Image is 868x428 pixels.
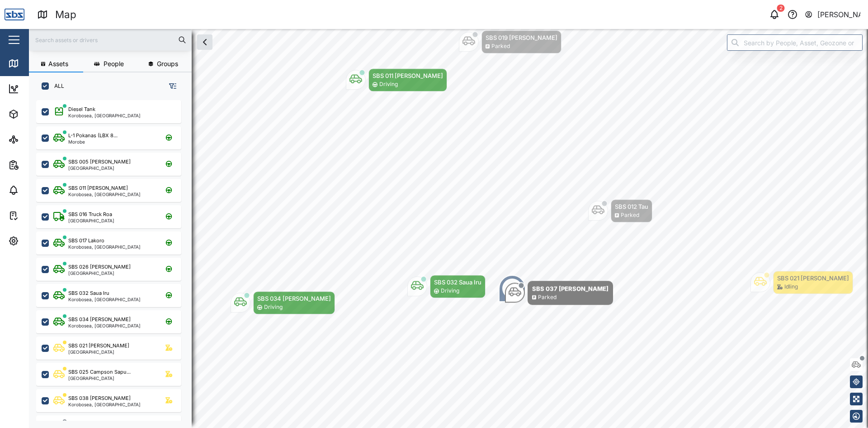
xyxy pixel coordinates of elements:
[48,61,68,67] span: Assets
[68,368,131,376] div: SBS 025 Campson Sapu...
[34,33,186,47] input: Search assets or drivers
[68,289,109,297] div: SBS 032 Saua Iru
[24,58,44,68] div: Map
[68,211,112,218] div: SBS 016 Truck Roa
[5,5,24,24] img: Main Logo
[804,8,861,21] button: [PERSON_NAME]
[68,263,131,271] div: SBS 026 [PERSON_NAME]
[68,342,129,350] div: SBS 021 [PERSON_NAME]
[24,236,56,246] div: Settings
[104,61,124,67] span: People
[459,30,561,53] div: Map marker
[784,283,798,291] div: Idling
[532,284,609,293] div: SBS 037 [PERSON_NAME]
[68,113,141,118] div: Korobosea, [GEOGRAPHIC_DATA]
[68,132,118,139] div: L-1 Pokanas (LBX 8...
[257,294,331,303] div: SBS 034 [PERSON_NAME]
[68,237,104,245] div: SBS 017 Lakoro
[750,271,853,294] div: Map marker
[68,106,95,113] div: Diesel Tank
[231,291,335,314] div: Map marker
[68,323,141,328] div: Korobosea, [GEOGRAPHIC_DATA]
[346,68,447,91] div: Map marker
[68,192,141,197] div: Korobosea, [GEOGRAPHIC_DATA]
[68,184,128,192] div: SBS 011 [PERSON_NAME]
[68,139,118,144] div: Morobe
[24,185,52,195] div: Alarms
[777,5,785,12] div: 2
[68,245,141,249] div: Korobosea, [GEOGRAPHIC_DATA]
[29,29,868,428] canvas: Map
[36,97,191,421] div: grid
[68,297,141,302] div: Korobosea, [GEOGRAPHIC_DATA]
[55,7,76,23] div: Map
[373,71,443,80] div: SBS 011 [PERSON_NAME]
[68,218,114,223] div: [GEOGRAPHIC_DATA]
[157,61,178,67] span: Groups
[486,33,557,42] div: SBS 019 [PERSON_NAME]
[264,303,283,312] div: Driving
[68,316,131,323] div: SBS 034 [PERSON_NAME]
[441,287,459,295] div: Driving
[24,160,54,170] div: Reports
[68,158,131,166] div: SBS 005 [PERSON_NAME]
[538,293,557,302] div: Parked
[407,275,486,298] div: Map marker
[499,275,526,302] div: Map marker
[505,281,613,305] div: Map marker
[24,211,48,221] div: Tasks
[817,9,861,20] div: [PERSON_NAME]
[68,166,131,170] div: [GEOGRAPHIC_DATA]
[24,109,52,119] div: Assets
[24,84,64,94] div: Dashboard
[434,278,481,287] div: SBS 032 Saua Iru
[68,271,131,275] div: [GEOGRAPHIC_DATA]
[68,350,129,354] div: [GEOGRAPHIC_DATA]
[491,42,510,51] div: Parked
[68,402,141,407] div: Korobosea, [GEOGRAPHIC_DATA]
[727,34,863,51] input: Search by People, Asset, Geozone or Place
[49,82,64,90] label: ALL
[621,211,639,220] div: Parked
[615,202,648,211] div: SBS 012 Tau
[24,135,45,144] div: Sites
[68,376,131,380] div: [GEOGRAPHIC_DATA]
[379,80,398,89] div: Driving
[588,199,652,222] div: Map marker
[777,274,849,283] div: SBS 021 [PERSON_NAME]
[68,394,131,402] div: SBS 038 [PERSON_NAME]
